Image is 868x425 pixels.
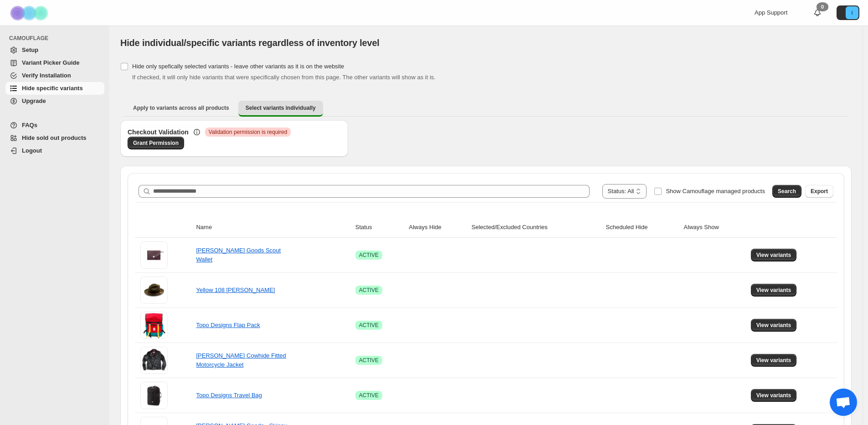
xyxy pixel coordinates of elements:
[9,35,105,42] span: CAMOUFLAGE
[359,287,379,294] span: ACTIVE
[132,63,344,70] span: Hide only spefically selected variants - leave other variants as it is on the website
[817,2,828,11] div: 0
[406,217,469,238] th: Always Hide
[141,347,167,374] img: Schott Cowhide Fitted Motorcycle Jacket
[7,0,53,26] img: Camouflage
[246,104,316,112] span: Select variants individually
[813,8,822,17] a: 0
[128,128,189,137] h3: Checkout Validation
[5,44,104,56] a: Setup
[778,188,796,195] span: Search
[209,128,288,136] span: Validation permission is required
[133,139,179,147] span: Grant Permission
[22,85,83,92] span: Hide specific variants
[469,217,603,238] th: Selected/Excluded Countries
[756,287,791,294] span: View variants
[5,132,104,144] a: Hide sold out products
[805,185,833,198] button: Export
[120,38,380,48] span: Hide individual/specific variants regardless of inventory level
[837,5,859,20] button: Avatar with initials I
[756,357,791,364] span: View variants
[22,46,38,53] span: Setup
[5,144,104,157] a: Logout
[830,389,857,416] div: Open chat
[128,137,184,149] a: Grant Permission
[22,59,79,66] span: Variant Picker Guide
[196,322,260,328] a: Topo Designs Flap Pack
[851,10,853,15] text: I
[359,251,379,259] span: ACTIVE
[5,82,104,95] a: Hide specific variants
[196,392,262,399] a: Topo Designs Travel Bag
[22,97,46,104] span: Upgrade
[5,119,104,132] a: FAQs
[238,101,323,117] button: Select variants individually
[196,352,286,368] a: [PERSON_NAME] Cowhide Fitted Motorcycle Jacket
[755,9,787,16] span: App Support
[22,122,37,128] span: FAQs
[756,392,791,399] span: View variants
[141,312,167,339] img: Topo Designs Flap Pack
[5,95,104,108] a: Upgrade
[132,74,436,81] span: If checked, it will only hide variants that were specifically chosen from this page. The other va...
[133,104,229,112] span: Apply to variants across all products
[681,217,748,238] th: Always Show
[196,287,275,293] a: Yellow 108 [PERSON_NAME]
[756,251,791,259] span: View variants
[751,389,797,402] button: View variants
[193,217,352,238] th: Name
[359,322,379,329] span: ACTIVE
[811,188,828,195] span: Export
[603,217,681,238] th: Scheduled Hide
[5,69,104,82] a: Verify Installation
[751,284,797,297] button: View variants
[196,247,281,263] a: [PERSON_NAME] Goods Scout Wallet
[359,392,379,399] span: ACTIVE
[666,188,765,195] span: Show Camouflage managed products
[22,147,42,154] span: Logout
[772,185,801,198] button: Search
[751,354,797,367] button: View variants
[353,217,406,238] th: Status
[846,6,858,19] span: Avatar with initials I
[22,72,71,79] span: Verify Installation
[359,357,379,364] span: ACTIVE
[5,56,104,69] a: Variant Picker Guide
[22,134,87,141] span: Hide sold out products
[751,249,797,261] button: View variants
[751,319,797,332] button: View variants
[756,322,791,329] span: View variants
[126,101,236,115] button: Apply to variants across all products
